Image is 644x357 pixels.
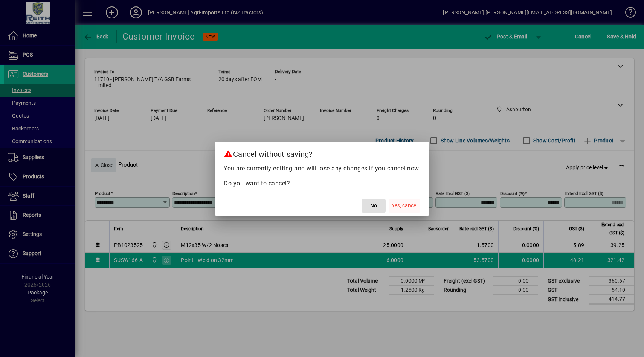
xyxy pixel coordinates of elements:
[389,199,420,213] button: Yes, cancel
[392,202,417,210] span: Yes, cancel
[224,179,420,188] p: Do you want to cancel?
[362,199,386,213] button: No
[224,164,420,173] p: You are currently editing and will lose any changes if you cancel now.
[215,142,429,164] h2: Cancel without saving?
[370,202,377,210] span: No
